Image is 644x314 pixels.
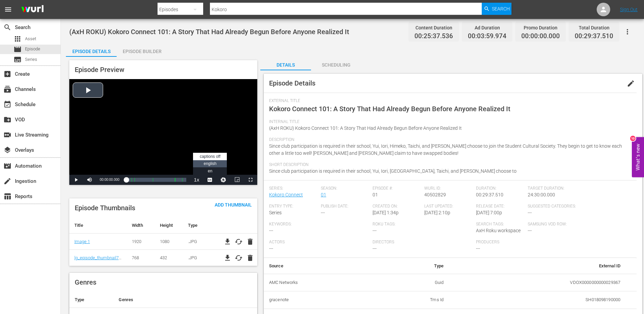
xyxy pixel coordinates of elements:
span: Ingestion [3,177,11,185]
span: --- [476,246,480,251]
button: Details [260,57,311,70]
th: Type [69,292,113,308]
div: Details [260,57,311,73]
span: Channels [3,85,11,93]
span: (AxH ROKU) Kokoro Connect 101: A Story That Had Already Begun Before Anyone Realized It [269,125,462,131]
span: Series [269,210,282,215]
td: 768 [127,250,155,266]
span: Asset [14,35,22,43]
button: delete [246,254,254,262]
span: 40502829 [424,192,446,197]
span: Entry Type: [269,204,317,209]
span: Duration: [476,186,524,191]
span: 00:29:37.510 [476,192,503,197]
td: Tms Id [379,291,449,309]
span: Asset [25,35,36,42]
td: 1920 [127,234,155,250]
span: Overlays [3,146,11,154]
span: Search [492,3,510,15]
a: file_download [223,254,232,262]
span: english [204,161,216,166]
td: 432 [155,250,183,266]
span: Automation [3,162,11,170]
span: 00:25:37.536 [414,32,453,40]
th: Width [127,217,155,234]
th: gracenote [264,291,379,309]
span: --- [373,246,377,251]
span: Samsung VOD Row: [528,222,576,227]
th: Type [183,217,220,234]
button: Picture-in-Picture [230,175,244,185]
span: menu [4,5,12,14]
span: --- [269,246,273,251]
span: Wurl ID: [424,186,473,191]
a: Image 1 [74,239,90,244]
div: Video Player [69,79,257,185]
div: Episode Builder [117,43,167,59]
span: 00:00:00.000 [521,32,560,40]
span: AxH Roku workspace [476,228,521,233]
button: Add Thumbnail [209,198,257,211]
th: Source [264,258,379,274]
div: Episode Details [66,43,117,59]
span: 00:00:00.000 [100,178,119,182]
td: Guid [379,274,449,291]
td: 1080 [155,234,183,250]
span: Release Date: [476,204,524,209]
span: --- [321,210,325,215]
span: [DATE] 2:10p [424,210,450,215]
span: [DATE] 7:00p [476,210,502,215]
button: Mute [83,175,96,185]
span: Publish Date: [321,204,369,209]
button: Open Feedback Widget [632,137,644,177]
td: VDOX0000000000029367 [449,274,626,291]
a: file_download [223,238,232,246]
th: AMC Networks [264,274,379,291]
button: Captions [203,175,217,185]
span: External Title [269,98,628,104]
button: cached [235,238,243,246]
span: (AxH ROKU) Kokoro Connect 101: A Story That Had Already Begun Before Anyone Realized It [69,28,349,36]
button: Play [69,175,83,185]
a: Sign Out [620,7,638,12]
button: delete [246,238,254,246]
button: Jump To Time [217,175,230,185]
td: .JPG [183,234,220,250]
span: Description [269,137,628,143]
button: cached [235,254,243,262]
span: captions off [200,154,220,159]
button: Episode Builder [117,43,167,57]
span: Episode Thumbnails [75,204,135,212]
span: Episode Details [269,79,315,87]
div: Scheduling [311,57,362,73]
td: .JPG [183,250,220,266]
span: --- [373,228,377,233]
span: Schedule [3,100,11,108]
span: Target Duration: [528,186,628,191]
th: Type [379,258,449,274]
span: Series [25,56,37,63]
span: 00:03:59.974 [468,32,506,40]
span: Create [3,70,11,78]
span: --- [269,228,273,233]
span: Reports [3,192,11,200]
span: Episode [25,46,40,52]
span: Last Updated: [424,204,473,209]
span: Kokoro Connect 101: A Story That Had Already Begun Before Anyone Realized It [269,105,510,113]
a: Kokoro Connect [269,192,303,197]
span: Search Tags: [476,222,524,227]
th: Genres [113,292,236,308]
span: 24:30:00.000 [528,192,555,197]
img: ans4CAIJ8jUAAAAAAAAAAAAAAAAAAAAAAAAgQb4GAAAAAAAAAAAAAAAAAAAAAAAAJMjXAAAAAAAAAAAAAAAAAAAAAAAAgAT5G... [16,2,49,18]
div: Promo Duration [521,23,560,32]
span: Producers [476,240,576,245]
span: Episode [14,45,22,53]
div: Ad Duration [468,23,506,32]
th: External ID [449,258,626,274]
span: Keywords: [269,222,369,227]
span: Suggested Categories: [528,204,628,209]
